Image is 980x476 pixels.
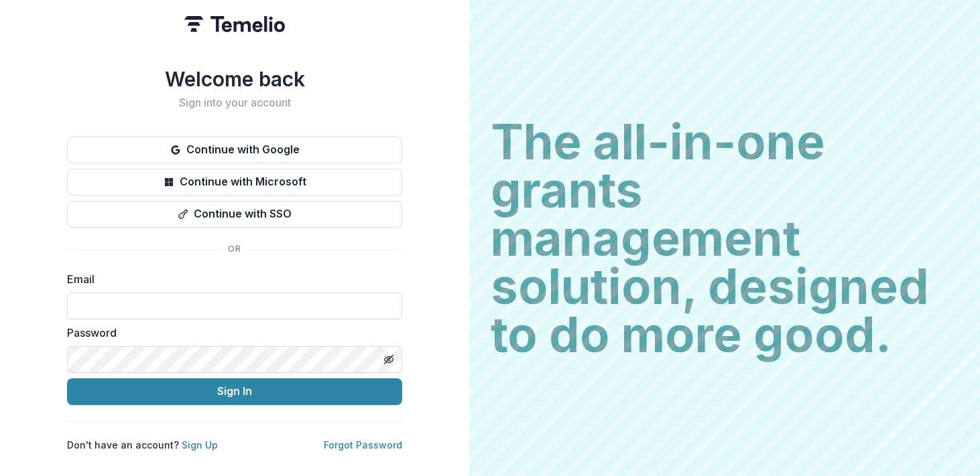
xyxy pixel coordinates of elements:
button: Continue with Google [67,137,402,163]
p: Don't have an account? [67,438,218,452]
a: Sign Up [182,439,218,451]
a: Forgot Password [324,439,402,451]
button: Continue with Microsoft [67,169,402,195]
label: Email [67,271,394,287]
button: Continue with SSO [67,201,402,228]
h1: Welcome back [67,67,402,91]
button: Sign In [67,378,402,405]
img: Temelio [184,16,285,32]
h2: Sign into your account [67,96,402,109]
button: Toggle password visibility [378,349,400,370]
label: Password [67,325,394,341]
